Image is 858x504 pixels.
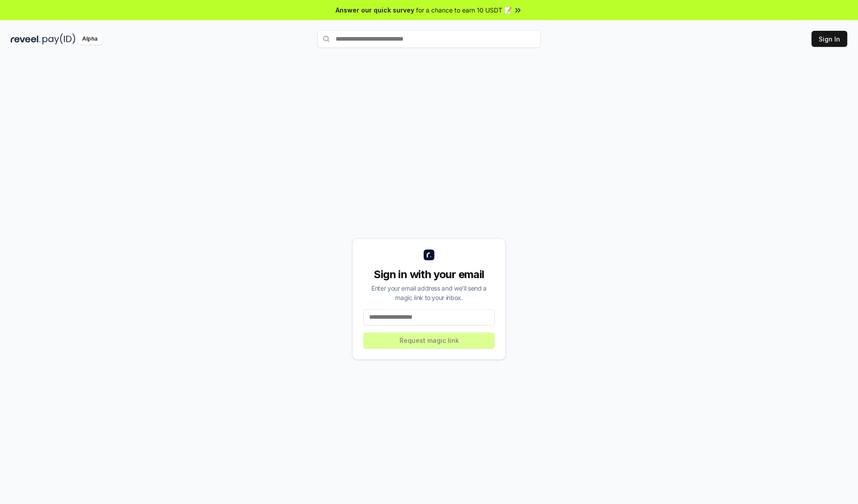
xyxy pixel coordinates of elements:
img: logo_small [424,250,434,260]
div: Enter your email address and we’ll send a magic link to your inbox. [363,283,495,302]
img: reveel_dark [11,33,41,45]
img: pay_id [42,33,76,45]
div: Alpha [77,33,102,45]
span: Answer our quick survey [336,5,414,15]
button: Sign In [812,31,847,47]
div: Sign in with your email [363,267,495,282]
span: for a chance to earn 10 USDT 📝 [416,5,512,15]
